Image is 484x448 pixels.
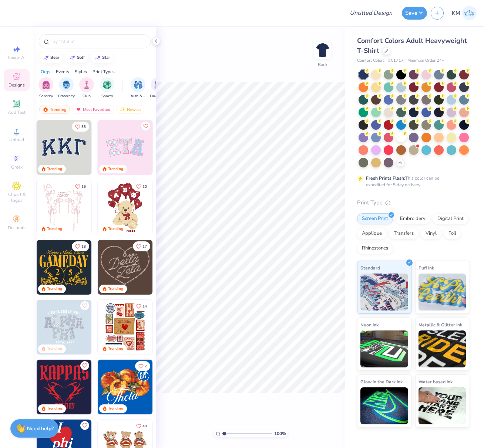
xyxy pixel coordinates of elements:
[56,68,69,75] div: Events
[80,301,89,310] button: Like
[47,166,62,172] div: Trending
[357,213,393,224] div: Screen Print
[47,406,62,411] div: Trending
[79,77,94,99] button: filter button
[145,364,147,368] span: 7
[360,378,403,386] span: Glow in the Dark Ink
[141,122,150,130] button: Like
[419,321,462,329] span: Metallic & Glitter Ink
[318,61,327,68] div: Back
[79,77,94,99] div: filter for Club
[366,175,405,181] strong: Fresh Prints Flash:
[419,264,434,272] span: Puff Ink
[357,58,384,64] span: Comfort Colors
[8,55,26,61] span: Image AI
[91,300,146,354] img: a3f22b06-4ee5-423c-930f-667ff9442f68
[72,122,89,132] button: Like
[142,185,147,189] span: 10
[360,330,408,367] img: Neon Ink
[98,360,152,414] img: 8659caeb-cee5-4a4c-bd29-52ea2f761d42
[91,120,146,175] img: edfb13fc-0e43-44eb-bea2-bf7fc0dd67f9
[8,109,26,115] span: Add Text
[421,228,441,239] div: Vinyl
[150,77,167,99] button: filter button
[444,228,461,239] div: Foil
[81,125,86,129] span: 33
[69,55,75,60] img: trend_line.gif
[152,120,207,175] img: 5ee11766-d822-42f5-ad4e-763472bf8dcf
[134,81,142,89] img: Rush & Bid Image
[47,346,62,352] div: Trending
[51,38,146,45] input: Try "Alpha"
[37,120,91,175] img: 3b9aba4f-e317-4aa7-a679-c95a879539bd
[101,94,113,99] span: Sports
[72,105,114,114] div: Most Favorited
[135,361,150,371] button: Like
[357,243,393,254] div: Rhinestones
[98,300,152,354] img: 6de2c09e-6ade-4b04-8ea6-6dac27e4729e
[43,107,48,112] img: trending.gif
[108,286,123,292] div: Trending
[80,421,89,430] button: Like
[108,166,123,172] div: Trending
[402,7,427,20] button: Save
[39,105,70,114] div: Trending
[93,68,115,75] div: Print Types
[103,81,111,89] img: Sports Image
[77,55,85,60] div: golf
[98,180,152,235] img: 587403a7-0594-4a7f-b2bd-0ca67a3ff8dd
[452,9,460,17] span: KM
[27,425,54,432] strong: Need help?
[357,36,467,55] span: Comfort Colors Adult Heavyweight T-Shirt
[98,240,152,295] img: 12710c6a-dcc0-49ce-8688-7fe8d5f96fe2
[80,361,89,370] button: Like
[75,68,87,75] div: Styles
[142,245,147,248] span: 17
[154,81,163,89] img: Parent's Weekend Image
[360,274,408,310] img: Standard
[360,387,408,424] img: Glow in the Dark Ink
[43,55,49,60] img: trend_line.gif
[8,225,26,231] span: Decorate
[357,228,387,239] div: Applique
[58,77,75,99] button: filter button
[100,77,114,99] button: filter button
[150,77,167,99] div: filter for Parent's Weekend
[38,77,53,99] button: filter button
[37,180,91,235] img: 83dda5b0-2158-48ca-832c-f6b4ef4c4536
[315,43,330,58] img: Back
[9,137,24,143] span: Upload
[152,240,207,295] img: ead2b24a-117b-4488-9b34-c08fd5176a7b
[83,81,91,89] img: Club Image
[419,330,466,367] img: Metallic & Glitter Ink
[62,81,70,89] img: Fraternity Image
[108,346,123,352] div: Trending
[11,164,23,170] span: Greek
[91,360,146,414] img: 26489e97-942d-434c-98d3-f0000c66074d
[357,198,469,207] div: Print Type
[41,68,50,75] div: Orgs
[50,55,59,60] div: bear
[75,107,81,112] img: most_fav.gif
[142,424,147,428] span: 40
[81,185,86,189] span: 15
[133,421,150,431] button: Like
[433,213,468,224] div: Digital Print
[72,181,89,191] button: Like
[4,191,30,203] span: Clipart & logos
[37,360,91,414] img: fbf7eecc-576a-4ece-ac8a-ca7dcc498f59
[47,226,62,232] div: Trending
[419,274,466,310] img: Puff Ink
[91,52,113,63] button: star
[37,300,91,354] img: 5a4b4175-9e88-49c8-8a23-26d96782ddc6
[91,240,146,295] img: 2b704b5a-84f6-4980-8295-53d958423ff9
[152,180,207,235] img: e74243e0-e378-47aa-a400-bc6bcb25063a
[142,305,147,308] span: 14
[81,245,86,248] span: 18
[150,94,167,99] span: Parent's Weekend
[42,81,50,89] img: Sorority Image
[100,77,114,99] div: filter for Sports
[108,226,123,232] div: Trending
[133,181,150,191] button: Like
[72,241,89,251] button: Like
